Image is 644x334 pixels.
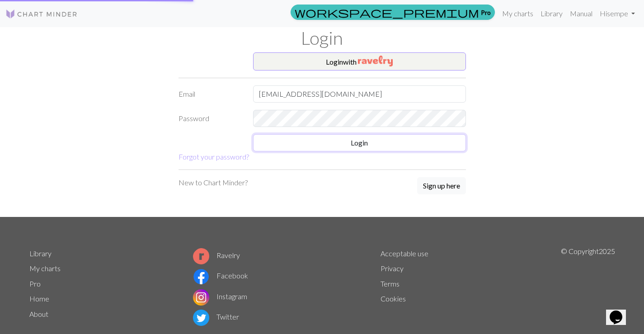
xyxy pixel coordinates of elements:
a: My charts [29,264,61,273]
a: Forgot your password? [179,152,249,161]
button: Loginwith [253,52,466,71]
a: Terms [381,279,400,288]
a: My charts [498,5,537,23]
h1: Login [24,27,620,49]
label: Password [173,110,248,127]
a: Library [29,249,52,258]
img: Ravelry [358,56,393,66]
a: Home [29,294,49,303]
a: Pro [29,279,41,288]
img: Facebook logo [193,268,209,285]
p: © Copyright 2025 [561,246,615,328]
p: New to Chart Minder? [179,177,248,188]
img: Ravelry logo [193,248,209,264]
a: Hisempe [596,5,639,23]
a: Ravelry [193,251,240,259]
a: Acceptable use [381,249,428,258]
a: About [29,310,48,318]
a: Manual [566,5,596,23]
span: workspace_premium [295,6,479,19]
a: Twitter [193,312,239,321]
a: Pro [291,5,495,20]
button: Login [253,134,466,151]
iframe: chat widget [606,298,635,325]
img: Instagram logo [193,289,209,306]
a: Sign up here [417,177,466,195]
a: Facebook [193,271,248,280]
a: Cookies [381,294,406,303]
a: Instagram [193,292,247,301]
label: Email [173,85,248,103]
img: Logo [5,9,78,19]
button: Sign up here [417,177,466,194]
a: Privacy [381,264,404,273]
img: Twitter logo [193,310,209,326]
a: Library [537,5,566,23]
